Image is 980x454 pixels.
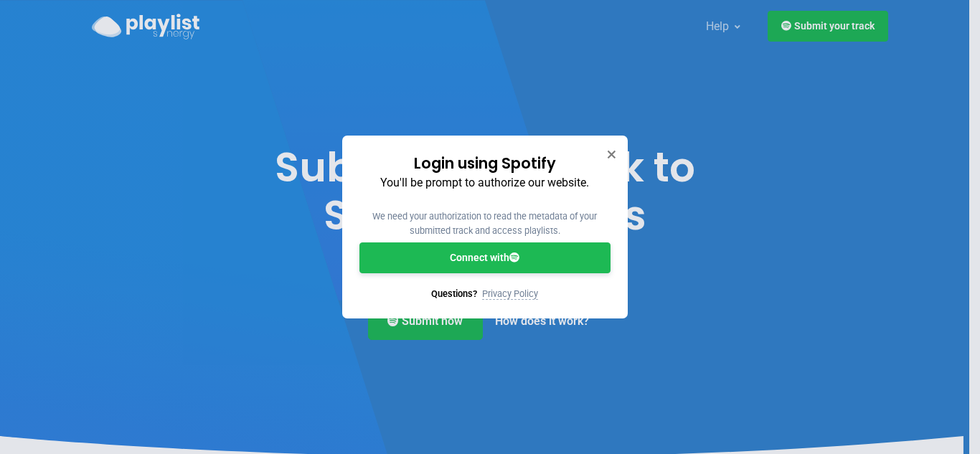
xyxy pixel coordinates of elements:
[482,288,538,300] a: Privacy Policy
[606,147,616,161] button: Close
[359,174,611,192] p: You'll be prompt to authorize our website.
[359,209,611,239] p: We need your authorization to read the metadata of your submitted track and access playlists.
[359,242,611,273] a: Connect with
[431,288,477,299] span: Questions?
[359,153,611,174] h3: Login using Spotify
